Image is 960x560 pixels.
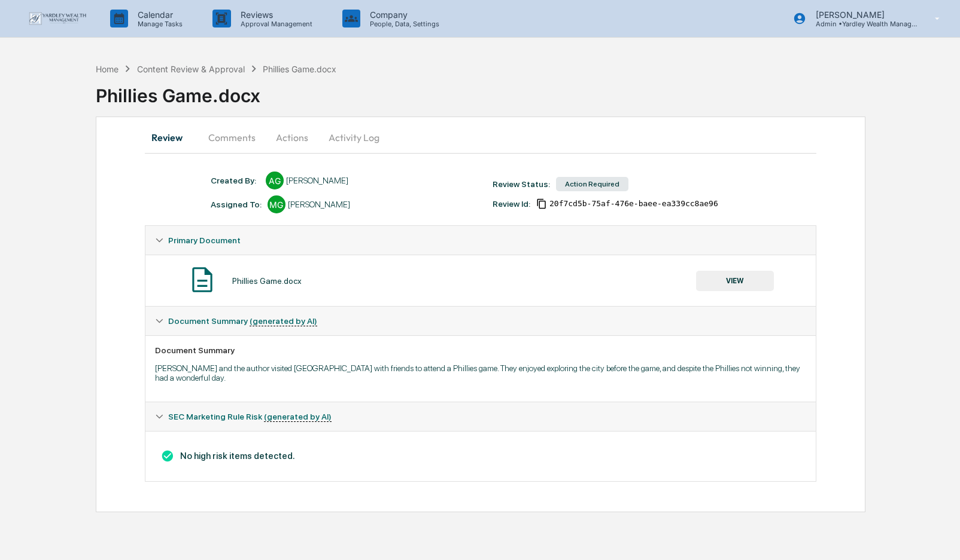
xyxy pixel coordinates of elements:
img: logo [29,12,86,25]
span: SEC Marketing Rule Risk [168,412,332,421]
div: Phillies Game.docx [263,64,336,74]
p: Company [360,10,445,20]
span: Primary Document [168,235,241,245]
div: Home [96,64,119,74]
u: (generated by AI) [250,316,317,326]
div: Review Id: [493,199,530,209]
div: secondary tabs example [145,123,817,152]
p: Approval Management [231,20,318,28]
div: Assigned To: [211,200,262,209]
div: Review Status: [493,179,550,189]
div: Created By: ‎ ‎ [211,176,260,185]
div: Phillies Game.docx [96,75,960,106]
p: Admin • Yardley Wealth Management [806,20,918,28]
button: Actions [265,123,319,152]
span: Copy Id [536,198,547,209]
u: (generated by AI) [264,412,332,422]
div: MG [268,195,285,213]
div: Primary Document [145,255,816,306]
div: Phillies Game.docx [232,276,302,286]
div: Document Summary (generated by AI) [145,431,816,481]
button: VIEW [696,271,774,291]
button: Review [145,123,199,152]
div: [PERSON_NAME] [286,176,348,185]
button: Comments [199,123,265,152]
span: Document Summary [168,316,317,326]
p: [PERSON_NAME] and the author visited [GEOGRAPHIC_DATA] with friends to attend a Phillies game. Th... [155,363,807,382]
div: SEC Marketing Rule Risk (generated by AI) [145,402,816,431]
span: 20f7cd5b-75af-476e-baee-ea339cc8ae96 [549,199,718,209]
div: Document Summary (generated by AI) [145,307,816,335]
h3: No high risk items detected. [155,449,807,463]
p: Manage Tasks [128,20,189,28]
p: Calendar [128,10,189,20]
p: [PERSON_NAME] [806,10,918,20]
div: Document Summary [155,345,807,355]
p: Reviews [231,10,318,20]
div: [PERSON_NAME] [288,200,350,209]
p: People, Data, Settings [360,20,445,28]
div: Primary Document [145,226,816,255]
img: Document Icon [187,265,217,295]
div: Document Summary (generated by AI) [145,335,816,402]
div: AG [266,172,284,189]
button: Activity Log [319,123,389,152]
div: Action Required [556,177,628,191]
div: Content Review & Approval [137,64,245,74]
